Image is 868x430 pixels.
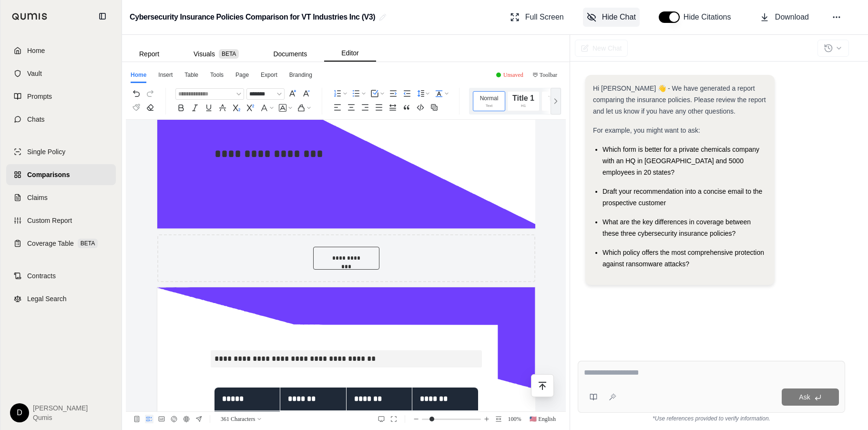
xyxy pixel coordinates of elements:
[210,71,224,83] div: Tools
[578,413,845,422] div: *Use references provided to verify information.
[503,72,523,78] span: Unsaved
[602,11,636,23] span: Hide Chat
[27,46,45,55] span: Home
[158,71,173,83] div: Insert
[583,8,640,27] button: Hide Chat
[289,71,312,83] div: Branding
[492,69,527,81] button: Unsaved
[602,249,764,268] span: Which policy offers the most comprehensive protection against ransomware attacks?
[27,216,72,225] span: Custom Report
[6,63,116,84] a: Vault
[33,413,88,422] span: Qumis
[602,218,751,237] span: What are the key differences in coverage between these three cybersecurity insurance policies?
[602,146,759,176] span: Which form is better for a private chemicals company with an HQ in [GEOGRAPHIC_DATA] and 5000 emp...
[529,69,561,81] button: Toolbar
[525,11,564,23] span: Full Screen
[756,8,813,27] button: Download
[512,94,534,103] div: Title 1
[78,239,98,248] span: BETA
[775,11,809,23] span: Download
[219,49,239,59] span: BETA
[27,271,56,281] span: Contracts
[27,294,67,304] span: Legal Search
[478,94,500,103] div: Normal
[33,403,88,413] span: [PERSON_NAME]
[478,104,500,108] div: text
[6,288,116,309] a: Legal Search
[184,71,198,83] div: Table
[540,70,557,80] span: Toolbar
[782,388,839,406] button: Ask
[547,104,569,108] div: h2
[506,414,524,424] span: 100%
[512,104,534,108] div: h1
[547,94,569,103] div: Title 2
[27,92,52,101] span: Prompts
[6,86,116,107] a: Prompts
[256,46,324,62] button: Documents
[6,164,116,185] a: Comparisons
[684,11,737,23] span: Hide Citations
[218,414,265,424] span: Characters
[6,187,116,208] a: Claims
[6,141,116,162] a: Single Policy
[6,233,116,254] a: Coverage TableBETA
[593,126,700,134] span: For example, you might want to ask:
[221,414,229,424] span: 361
[12,13,48,20] img: Qumis Logo
[261,71,277,83] div: Export
[526,415,559,423] button: 🇱🇷 English
[27,170,70,179] span: Comparisons
[95,9,110,24] button: Collapse sidebar
[27,147,65,157] span: Single Policy
[324,45,376,62] button: Editor
[506,8,568,27] button: Full Screen
[593,84,766,115] span: Hi [PERSON_NAME] 👋 - We have generated a report comparing the insurance policies. Please review t...
[235,71,249,83] div: Page
[27,115,45,124] span: Chats
[799,393,810,401] span: Ask
[217,415,265,423] button: 361Characters
[6,109,116,130] a: Chats
[507,415,523,423] button: 100%
[6,265,116,286] a: Contracts
[122,46,176,62] button: Report
[6,210,116,231] a: Custom Report
[27,193,48,202] span: Claims
[27,239,74,248] span: Coverage Table
[10,403,29,422] div: D
[6,40,116,61] a: Home
[602,188,762,207] span: Draft your recommendation into a concise email to the prospective customer
[131,71,146,83] div: Home
[130,9,375,26] h2: Cybersecurity Insurance Policies Comparison for VT Industries Inc (V3)
[27,69,42,78] span: Vault
[176,46,256,62] button: Visuals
